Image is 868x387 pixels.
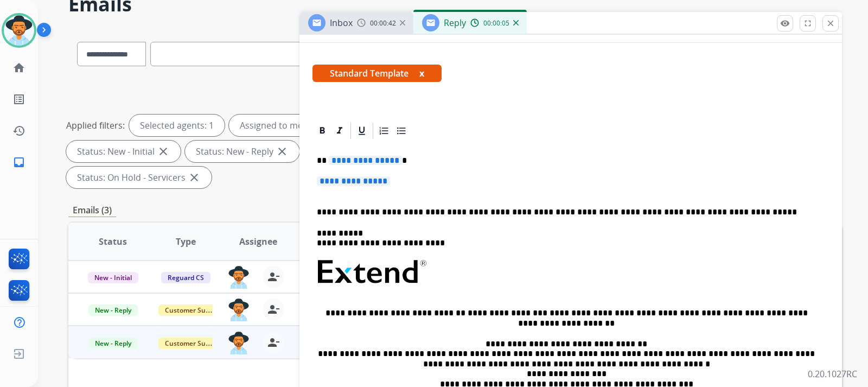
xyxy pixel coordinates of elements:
[267,270,280,283] mat-icon: person_remove
[314,123,330,139] div: Bold
[228,266,250,289] img: agent-avatar
[331,123,348,139] div: Italic
[188,171,201,184] mat-icon: close
[176,235,196,248] span: Type
[228,332,250,354] img: agent-avatar
[12,93,25,106] mat-icon: list_alt
[66,119,125,132] p: Applied filters:
[780,18,790,28] mat-icon: remove_red_eye
[354,123,370,139] div: Underline
[483,19,509,28] span: 00:00:05
[312,65,442,82] span: Standard Template
[228,299,250,321] img: agent-avatar
[129,115,225,136] div: Selected agents: 1
[444,17,466,29] span: Reply
[66,167,212,188] div: Status: On Hold - Servicers
[66,141,181,162] div: Status: New - Initial
[826,18,835,28] mat-icon: close
[267,303,280,316] mat-icon: person_remove
[68,204,116,217] p: Emails (3)
[161,272,210,283] span: Reguard CS
[88,338,138,349] span: New - Reply
[185,141,299,162] div: Status: New - Reply
[158,338,229,349] span: Customer Support
[12,61,25,74] mat-icon: home
[239,235,277,248] span: Assignee
[88,304,138,316] span: New - Reply
[419,67,424,80] button: x
[808,367,857,380] p: 0.20.1027RC
[4,15,34,46] img: avatar
[330,17,353,29] span: Inbox
[370,19,396,28] span: 00:00:42
[267,336,280,349] mat-icon: person_remove
[229,115,314,136] div: Assigned to me
[158,304,229,316] span: Customer Support
[88,272,138,283] span: New - Initial
[157,145,170,158] mat-icon: close
[12,156,25,169] mat-icon: inbox
[99,235,127,248] span: Status
[12,124,25,137] mat-icon: history
[803,18,813,28] mat-icon: fullscreen
[376,123,392,139] div: Ordered List
[276,145,289,158] mat-icon: close
[393,123,410,139] div: Bullet List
